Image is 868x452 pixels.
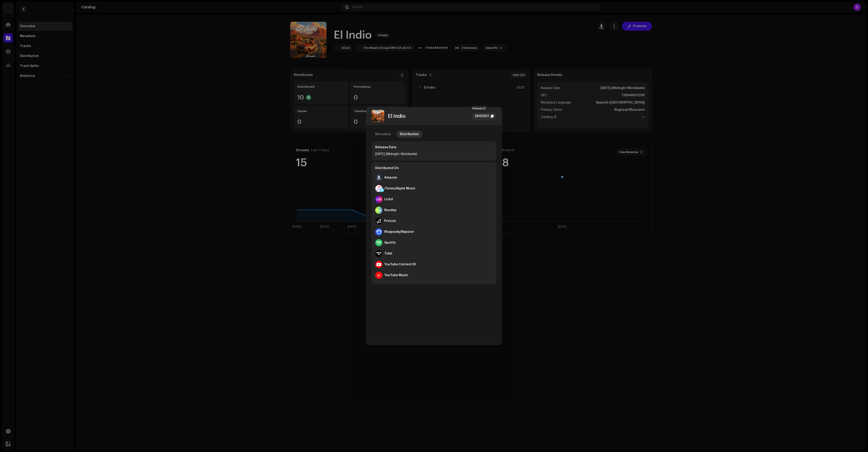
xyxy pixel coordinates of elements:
[384,187,415,190] div: iTunes/Apple Music
[384,208,396,212] div: Nuuday
[375,151,493,157] div: [DATE] (Midnight Worldwide)
[384,273,408,277] div: YouTube Music
[475,113,489,119] div: 2942001
[384,241,396,245] div: Spotify
[400,131,419,138] div: Distribution
[384,230,414,234] div: Rhapsody/Napster
[372,110,384,122] img: 3dab3a33-1a10-47e0-b73c-8452a83110d4
[384,252,392,255] div: Tidal
[384,263,416,266] div: YouTube Content ID
[375,131,391,138] div: Metadata
[388,113,406,119] div: El Indio
[375,166,493,172] div: Distributed On
[384,176,397,179] div: Amazon
[384,198,393,201] div: Lickd
[384,219,396,223] div: Pretzel
[375,145,493,150] div: Release Date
